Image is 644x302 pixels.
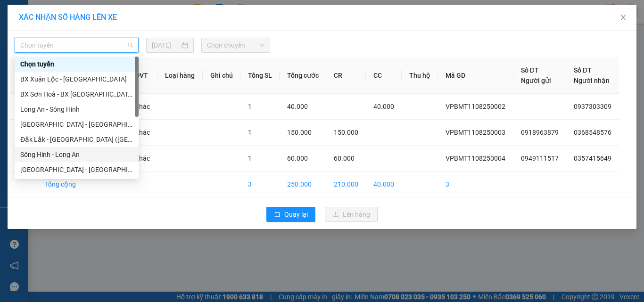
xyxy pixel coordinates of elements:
span: 0949111517 [521,155,559,162]
th: Mã GD [438,57,513,94]
div: Chọn tuyến [15,57,139,72]
td: 250.000 [280,171,326,197]
span: 1 [248,103,252,110]
div: Long An - Sông Hinh [15,102,139,117]
td: 40.000 [366,171,402,197]
th: Tổng SL [240,57,280,94]
span: 60.000 [334,155,355,162]
span: VPBMT1108250004 [446,155,505,162]
th: Thu hộ [402,57,438,94]
div: Sông Hinh - Long An [15,147,139,162]
span: 1 [248,155,252,162]
th: STT [10,57,37,94]
div: Đắk Lắk - [GEOGRAPHIC_DATA] ([GEOGRAPHIC_DATA] mới) [20,134,133,145]
span: 0918963879 [521,129,559,136]
button: rollbackQuay lại [266,207,315,222]
span: 40.000 [287,103,308,110]
td: 210.000 [326,171,366,197]
div: Đắk Lắk - Sài Gòn (BXMĐ mới) [15,132,139,147]
div: [GEOGRAPHIC_DATA] - [GEOGRAPHIC_DATA] ([GEOGRAPHIC_DATA] mới) [20,119,133,130]
span: 0368548576 [574,129,611,136]
td: 1 [10,94,37,120]
div: Sài Gòn - Đắk Lắk (BXMĐ mới) [15,117,139,132]
span: Người gửi [521,77,551,84]
td: Khác [127,120,157,146]
span: XÁC NHẬN SỐ HÀNG LÊN XE [19,13,117,22]
span: 60.000 [287,155,308,162]
span: Quay lại [284,209,308,220]
td: 2 [10,120,37,146]
span: rollback [274,211,281,219]
span: 150.000 [334,129,358,136]
th: Tổng cước [280,57,326,94]
div: Chọn tuyến [20,59,133,69]
div: Sông Hinh - Long An [20,149,133,160]
div: BX Sơn Hoà - BX [GEOGRAPHIC_DATA] [20,89,133,99]
span: Số ĐT [521,66,539,74]
button: Close [610,5,636,31]
td: Tổng cộng [37,171,105,197]
span: 150.000 [287,129,312,136]
span: 0357415649 [574,155,611,162]
div: BX Sơn Hoà - BX Xuân Lộc [15,87,139,102]
span: 0937303309 [574,103,611,110]
span: Chọn tuyến [20,38,133,52]
span: VPBMT1108250002 [446,103,505,110]
th: CR [326,57,366,94]
span: Số ĐT [574,66,592,74]
button: uploadLên hàng [325,207,378,222]
div: [GEOGRAPHIC_DATA] - [GEOGRAPHIC_DATA] ([GEOGRAPHIC_DATA]) [20,164,133,175]
span: Chọn chuyến [207,38,265,52]
div: Long An - Sông Hinh [20,104,133,114]
th: ĐVT [127,57,157,94]
div: BX Xuân Lộc - [GEOGRAPHIC_DATA] [20,74,133,84]
span: close [619,14,627,21]
th: Ghi chú [203,57,240,94]
span: 1 [248,129,252,136]
span: Người nhận [574,77,610,84]
input: 11/08/2025 [152,40,179,50]
th: Loại hàng [157,57,202,94]
div: Sài Gòn - Đắk Lắk (BXMT) [15,162,139,177]
td: 3 [438,171,513,197]
span: VPBMT1108250003 [446,129,505,136]
td: 3 [10,146,37,171]
td: Khác [127,146,157,171]
td: Khác [127,94,157,120]
th: CC [366,57,402,94]
span: 40.000 [373,103,394,110]
div: BX Xuân Lộc - BX Sơn Hoà [15,72,139,87]
td: 3 [240,171,280,197]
